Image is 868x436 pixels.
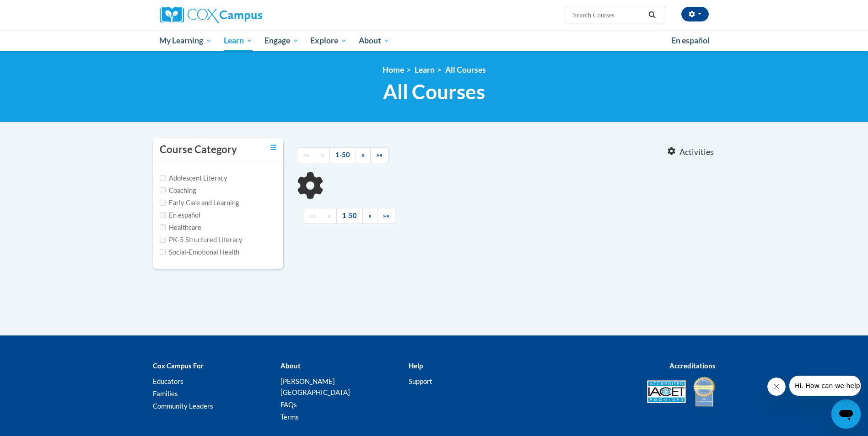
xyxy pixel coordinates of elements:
[831,399,861,429] iframe: Button to launch messaging window
[153,402,213,410] a: Community Leaders
[280,362,301,370] b: About
[572,10,645,21] input: Search Courses
[315,147,330,163] a: Previous
[383,212,389,219] span: »»
[789,376,861,396] iframe: Message from company
[669,362,716,370] b: Accreditations
[160,235,243,245] label: PK-5 Structured Literacy
[160,223,201,233] label: Healthcare
[409,362,423,370] b: Help
[767,378,786,396] iframe: Close message
[304,208,322,224] a: Begining
[679,147,714,157] span: Activities
[160,175,166,181] input: Checkbox for Options
[361,151,365,159] span: »
[224,35,253,46] span: Learn
[665,31,716,50] a: En español
[362,208,377,224] a: Next
[154,30,218,51] a: My Learning
[159,35,212,46] span: My Learning
[160,198,239,208] label: Early Care and Learning
[415,65,435,74] a: Learn
[146,30,722,51] div: Main menu
[356,147,371,163] a: Next
[218,30,259,51] a: Learn
[160,200,166,206] input: Checkbox for Options
[160,249,166,255] input: Checkbox for Options
[681,7,709,21] button: Account Settings
[280,413,299,421] a: Terms
[370,147,388,163] a: End
[5,6,74,14] span: Hi. How can we help?
[693,376,716,408] img: IDA® Accredited
[160,7,334,23] a: Cox Campus
[160,247,239,257] label: Social-Emotional Health
[368,212,372,219] span: »
[321,151,324,159] span: «
[280,400,297,409] a: FAQs
[297,147,315,163] a: Begining
[160,224,166,230] input: Checkbox for Options
[647,380,686,403] img: Accredited IACET® Provider
[409,377,432,385] a: Support
[336,208,363,224] a: 1-50
[153,389,178,398] a: Families
[376,151,383,159] span: »»
[383,65,404,74] a: Home
[671,36,710,45] span: En español
[304,30,353,51] a: Explore
[153,362,204,370] b: Cox Campus For
[153,377,183,385] a: Educators
[322,208,337,224] a: Previous
[160,186,196,196] label: Coaching
[377,208,395,224] a: End
[160,7,262,23] img: Cox Campus
[160,210,200,220] label: En español
[353,30,396,51] a: About
[264,35,299,46] span: Engage
[160,237,166,243] input: Checkbox for Options
[303,151,309,159] span: ««
[329,147,356,163] a: 1-50
[383,80,485,104] span: All Courses
[359,35,390,46] span: About
[280,377,350,396] a: [PERSON_NAME][GEOGRAPHIC_DATA]
[310,35,347,46] span: Explore
[160,173,227,183] label: Adolescent Literacy
[328,212,331,219] span: «
[310,212,316,219] span: ««
[445,65,486,74] a: All Courses
[160,187,166,193] input: Checkbox for Options
[270,143,276,153] a: Toggle collapse
[259,30,305,51] a: Engage
[160,143,237,157] h3: Course Category
[160,212,166,218] input: Checkbox for Options
[645,10,659,21] button: Search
